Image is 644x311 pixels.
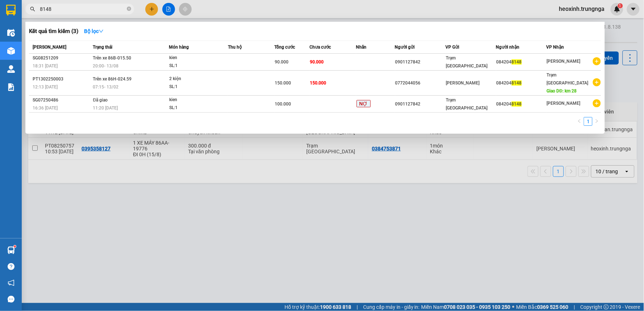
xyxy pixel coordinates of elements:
span: 8148 [512,80,522,86]
div: 084204 [496,58,546,66]
img: warehouse-icon [7,29,15,37]
span: down [99,29,104,34]
span: Trạng thái [93,45,113,50]
img: solution-icon [7,83,15,91]
span: Trạm [GEOGRAPHIC_DATA] [547,72,589,86]
span: message [8,296,14,303]
span: Trạm [GEOGRAPHIC_DATA] [446,55,487,69]
b: T1 [PERSON_NAME], P Phú Thuỷ [4,40,48,62]
img: warehouse-icon [7,65,15,73]
span: plus-circle [593,78,601,86]
img: warehouse-icon [7,47,15,55]
input: Tìm tên, số ĐT hoặc mã đơn [40,5,125,13]
h3: Kết quả tìm kiếm ( 3 ) [29,28,78,35]
img: logo-vxr [6,5,16,16]
div: 084204 [496,79,546,87]
span: right [595,119,599,123]
span: Đã giao [93,98,108,103]
img: logo.jpg [4,4,29,29]
span: Chưa cước [309,45,331,50]
div: SG07250486 [33,96,91,104]
div: SG08251209 [33,54,91,62]
span: Trạm [GEOGRAPHIC_DATA] [446,98,487,111]
span: [PERSON_NAME] [446,80,479,86]
span: 11:20 [DATE] [93,105,118,111]
span: Trên xe 86B-015.50 [93,55,132,61]
li: 1 [584,117,593,126]
span: Giao DĐ: km 28 [547,88,577,94]
a: 1 [584,117,592,125]
li: Previous Page [575,117,584,126]
div: kien [169,96,224,104]
span: 90.000 [275,59,289,65]
li: Next Page [593,117,601,126]
span: [PERSON_NAME] [547,59,581,64]
span: 8148 [512,59,522,65]
span: 150.000 [275,80,291,86]
div: kien [169,54,224,62]
span: [PERSON_NAME] [547,101,581,106]
span: left [577,119,582,123]
span: 90.000 [310,59,324,65]
sup: 1 [14,245,16,248]
div: 0901127842 [395,58,445,66]
span: environment [4,40,9,45]
button: left [575,117,584,126]
strong: Bộ lọc [84,28,104,34]
span: Tổng cước [275,45,295,50]
span: question-circle [8,263,14,270]
li: VP Trạm [GEOGRAPHIC_DATA] [50,31,96,55]
span: Người nhận [496,45,520,50]
span: 18:31 [DATE] [33,63,58,69]
div: 0772044056 [395,79,445,87]
li: VP [PERSON_NAME] [4,31,50,39]
div: 0901127842 [395,100,445,108]
div: 2 kiện [169,75,224,83]
span: 07:15 - 13/02 [93,84,119,90]
div: SL: 1 [169,62,224,70]
span: close-circle [127,6,131,13]
li: Trung Nga [4,4,105,17]
span: 20:00 - 13/08 [93,63,119,69]
span: plus-circle [593,99,601,107]
span: Món hàng [169,45,189,50]
span: VP Gửi [445,45,459,50]
span: 12:13 [DATE] [33,84,58,90]
span: Trên xe 86H-024.59 [93,76,132,82]
button: right [593,117,601,126]
span: Thu hộ [228,45,242,50]
span: 150.000 [310,80,326,86]
span: close-circle [127,7,131,11]
span: 100.000 [275,101,291,107]
span: search [30,7,35,12]
img: warehouse-icon [7,246,15,254]
span: NỢ [357,100,371,107]
div: PT1302250003 [33,75,91,83]
span: VP Nhận [547,45,564,50]
span: 8148 [512,101,522,107]
span: [PERSON_NAME] [33,45,66,50]
div: SL: 1 [169,83,224,91]
span: 16:36 [DATE] [33,105,58,111]
div: SL: 1 [169,104,224,112]
span: Nhãn [356,45,367,50]
button: Bộ lọcdown [78,25,109,37]
div: 084204 [496,100,546,108]
span: Người gửi [395,45,415,50]
span: plus-circle [593,57,601,65]
span: notification [8,279,14,286]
